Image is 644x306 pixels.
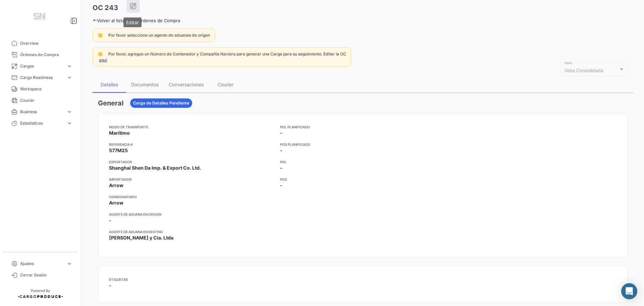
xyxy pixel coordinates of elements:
[20,109,64,115] span: Business
[66,261,72,267] span: expand_more
[20,86,72,92] span: Workspace
[109,142,275,147] app-card-info-title: Referencia #
[98,98,123,108] h3: General
[93,18,180,23] a: Volver al listado de Órdenes de Compra
[98,57,108,62] a: aquí
[280,147,282,154] span: -
[5,83,75,95] a: Workspace
[5,38,75,49] a: Overview
[109,165,201,171] span: Shanghai Shen Da Imp. & Export Co. Ltd.
[108,33,210,38] span: Por favor seleccione un agente de aduanas de origen
[280,130,282,136] span: -
[109,277,617,282] app-card-info-title: Etiquetas
[20,63,64,69] span: Cargas
[109,130,130,136] span: Marítimo
[66,75,72,81] span: expand_more
[218,82,233,87] div: Courier
[20,40,72,46] span: Overview
[109,234,173,241] span: [PERSON_NAME] y Cia. Ltda
[5,49,75,60] a: Órdenes de Compra
[66,63,72,69] span: expand_more
[131,82,159,87] div: Documentos
[280,124,446,130] app-card-info-title: POL Planificado
[23,8,57,27] img: Manufactura+Logo.png
[280,177,446,182] app-card-info-title: POD
[20,75,64,81] span: Cargo Readiness
[66,120,72,126] span: expand_more
[280,142,446,147] app-card-info-title: POD Planificado
[109,282,111,289] span: -
[109,147,128,154] span: 577M25
[20,97,72,103] span: Courier
[280,182,282,189] span: -
[109,177,275,182] app-card-info-title: Importador
[20,120,64,126] span: Estadísticas
[66,109,72,115] span: expand_more
[108,51,346,56] span: Por favor, agregue un Número de Contenedor y Compañía Naviera para generar una Carga para su segu...
[109,124,275,130] app-card-info-title: Modo de Transporte
[109,217,111,224] span: -
[109,212,275,217] app-card-info-title: Agente de Aduana en Origen
[109,229,275,234] app-card-info-title: Agente de Aduana en Destino
[280,165,282,171] span: -
[280,159,446,165] app-card-info-title: POL
[20,272,72,278] span: Cerrar Sesión
[20,261,64,267] span: Ajustes
[5,95,75,106] a: Courier
[109,200,123,206] span: Arrow
[133,100,189,106] span: Carga de Detalles Pendiente
[109,194,275,200] app-card-info-title: Consignatario
[93,3,118,12] h3: OC 243
[621,283,637,299] div: Abrir Intercom Messenger
[564,68,603,73] span: Vista Consolidada
[123,17,142,27] div: Editar
[169,82,204,87] div: Conversaciones
[20,52,72,58] span: Órdenes de Compra
[109,182,123,189] span: Arrow
[109,159,275,165] app-card-info-title: Exportador
[101,82,118,87] div: Detalles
